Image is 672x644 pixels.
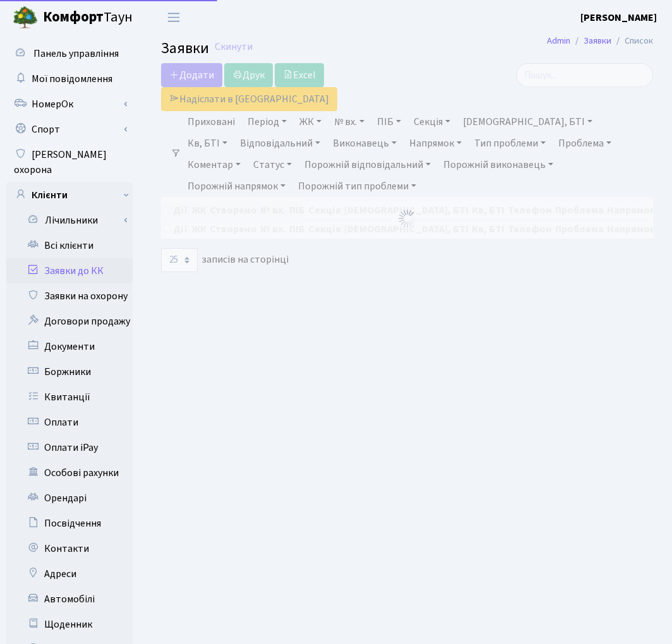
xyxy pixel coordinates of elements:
a: Порожній виконавець [438,154,558,176]
span: Панель управління [33,47,119,61]
a: Надіслати в [GEOGRAPHIC_DATA] [161,87,337,111]
button: Переключити навігацію [158,7,189,28]
a: Напрямок [404,133,467,154]
a: Заявки [584,34,611,47]
a: Особові рахунки [6,460,133,486]
a: Оплати [6,410,133,435]
a: [PERSON_NAME] [580,10,657,25]
a: Період [243,111,292,133]
a: Порожній відповідальний [299,154,436,176]
a: Admin [547,34,570,47]
a: Секція [409,111,455,133]
a: Лічильники [15,208,133,233]
a: Панель управління [6,41,133,66]
a: Щоденник [6,612,133,637]
a: Відповідальний [235,133,325,154]
a: Боржники [6,359,133,385]
a: [PERSON_NAME] охорона [6,142,133,182]
a: Клієнти [6,182,133,208]
span: Таун [43,7,133,28]
a: Проблема [553,133,616,154]
a: Кв, БТІ [183,133,232,154]
a: № вх. [329,111,369,133]
select: записів на сторінці [161,248,198,272]
a: Спорт [6,117,133,142]
label: записів на сторінці [161,248,289,272]
a: Статус [248,154,297,176]
a: Квитанції [6,385,133,410]
a: Оплати iPay [6,435,133,460]
a: Договори продажу [6,309,133,334]
span: Додати [169,68,214,82]
a: Автомобілі [6,587,133,612]
a: Контакти [6,536,133,561]
span: Мої повідомлення [32,72,112,86]
a: Орендарі [6,486,133,511]
nav: breadcrumb [528,28,672,54]
a: Заявки до КК [6,258,133,283]
a: Коментар [183,154,246,176]
input: Пошук... [516,63,653,87]
img: logo.png [13,5,38,30]
a: НомерОк [6,92,133,117]
a: Скинути [215,41,253,53]
a: ЖК [294,111,327,133]
a: Порожній напрямок [183,176,291,197]
li: Список [611,34,653,48]
a: Заявки на охорону [6,283,133,309]
a: Приховані [183,111,240,133]
a: Мої повідомлення [6,66,133,92]
a: ПІБ [372,111,406,133]
a: Тип проблеми [469,133,551,154]
a: Виконавець [328,133,402,154]
a: Всі клієнти [6,233,133,258]
a: Додати [161,63,222,87]
a: Документи [6,334,133,359]
b: Комфорт [43,7,104,27]
a: Excel [275,63,324,87]
b: [PERSON_NAME] [580,11,657,25]
a: [DEMOGRAPHIC_DATA], БТІ [458,111,597,133]
a: Друк [224,63,273,87]
a: Посвідчення [6,511,133,536]
span: Заявки [161,37,209,59]
a: Порожній тип проблеми [293,176,421,197]
img: Обробка... [397,208,417,229]
a: Адреси [6,561,133,587]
